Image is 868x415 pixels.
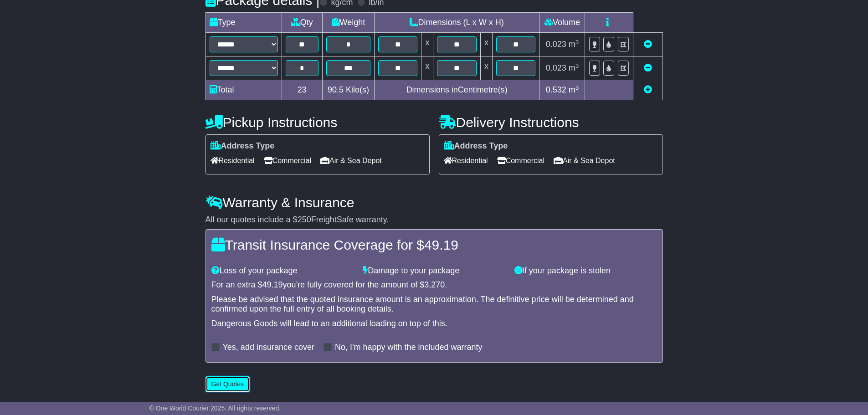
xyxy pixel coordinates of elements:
[207,266,359,276] div: Loss of your package
[546,85,566,94] span: 0.532
[421,56,433,80] td: x
[539,13,585,33] td: Volume
[205,80,282,100] td: Total
[335,343,483,353] label: No, I'm happy with the included warranty
[546,63,566,72] span: 0.023
[575,84,579,91] sup: 3
[546,40,566,49] span: 0.023
[320,154,382,168] span: Air & Sea Depot
[211,154,255,168] span: Residential
[569,63,579,72] span: m
[205,376,250,392] button: Get Quotes
[328,85,344,94] span: 90.5
[374,80,539,100] td: Dimensions in Centimetre(s)
[424,237,458,252] span: 49.19
[211,319,657,329] div: Dangerous Goods will lead to an additional loading on top of this.
[497,154,544,168] span: Commercial
[510,266,662,276] div: If your package is stolen
[575,39,579,46] sup: 3
[282,13,322,33] td: Qty
[644,85,652,94] a: Add new item
[282,80,322,100] td: 23
[205,195,663,210] h4: Warranty & Insurance
[205,115,430,130] h4: Pickup Instructions
[149,405,281,412] span: © One World Courier 2025. All rights reserved.
[554,154,615,168] span: Air & Sea Depot
[424,280,445,289] span: 3,270
[264,154,311,168] span: Commercial
[374,13,539,33] td: Dimensions (L x W x H)
[644,63,652,72] a: Remove this item
[439,115,663,130] h4: Delivery Instructions
[205,215,663,225] div: All our quotes include a $ FreightSafe warranty.
[211,141,275,151] label: Address Type
[322,13,374,33] td: Weight
[444,141,508,151] label: Address Type
[644,40,652,49] a: Remove this item
[262,280,283,289] span: 49.19
[211,295,657,314] div: Please be advised that the quoted insurance amount is an approximation. The definitive price will...
[569,85,579,94] span: m
[322,80,374,100] td: Kilo(s)
[358,266,510,276] div: Damage to your package
[444,154,488,168] span: Residential
[575,62,579,69] sup: 3
[223,343,314,353] label: Yes, add insurance cover
[421,33,433,56] td: x
[480,56,492,80] td: x
[480,33,492,56] td: x
[298,215,311,224] span: 250
[211,237,657,252] h4: Transit Insurance Coverage for $
[211,280,657,290] div: For an extra $ you're fully covered for the amount of $ .
[569,40,579,49] span: m
[205,13,282,33] td: Type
